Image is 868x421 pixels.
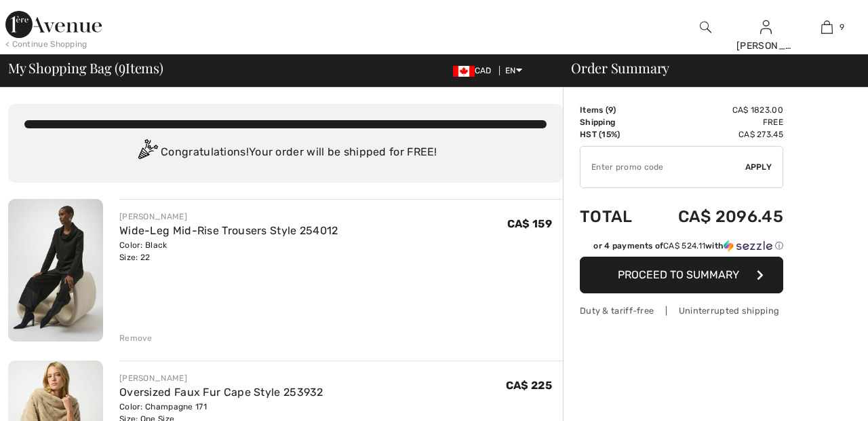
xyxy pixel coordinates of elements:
[5,11,102,38] img: 1ère Avenue
[134,139,161,166] img: Congratulation2.svg
[580,257,783,293] button: Proceed to Summary
[580,304,783,317] div: Duty & tariff-free | Uninterrupted shipping
[797,19,856,35] a: 9
[580,240,783,257] div: or 4 payments ofCA$ 524.11withSezzle Click to learn more about Sezzle
[608,105,613,115] span: 9
[840,21,844,33] span: 9
[760,20,772,33] a: Sign In
[663,241,705,251] span: CA$ 524.11
[618,268,739,281] span: Proceed to Summary
[745,161,772,173] span: Apply
[507,217,552,230] span: CA$ 159
[760,19,772,35] img: My Info
[119,372,323,384] div: [PERSON_NAME]
[453,66,475,77] img: Canadian Dollar
[648,194,783,240] td: CA$ 2096.45
[119,224,338,237] a: Wide-Leg Mid-Rise Trousers Style 254012
[821,19,833,35] img: My Bag
[5,38,87,50] div: < Continue Shopping
[648,128,783,141] td: CA$ 273.45
[506,379,552,392] span: CA$ 225
[580,194,648,240] td: Total
[555,61,860,75] div: Order Summary
[8,199,103,342] img: Wide-Leg Mid-Rise Trousers Style 254012
[8,61,163,75] span: My Shopping Bag ( Items)
[505,66,522,75] span: EN
[580,128,648,141] td: HST (15%)
[119,386,323,399] a: Oversized Faux Fur Cape Style 253932
[24,139,547,166] div: Congratulations! Your order will be shipped for FREE!
[724,240,772,252] img: Sezzle
[593,240,783,252] div: or 4 payments of with
[736,39,796,53] div: [PERSON_NAME]
[580,147,745,187] input: Promo code
[700,19,711,35] img: search the website
[580,104,648,116] td: Items ( )
[648,116,783,128] td: Free
[119,239,338,263] div: Color: Black Size: 22
[453,66,497,75] span: CAD
[119,58,125,75] span: 9
[119,332,153,344] div: Remove
[580,116,648,128] td: Shipping
[119,210,338,223] div: [PERSON_NAME]
[648,104,783,116] td: CA$ 1823.00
